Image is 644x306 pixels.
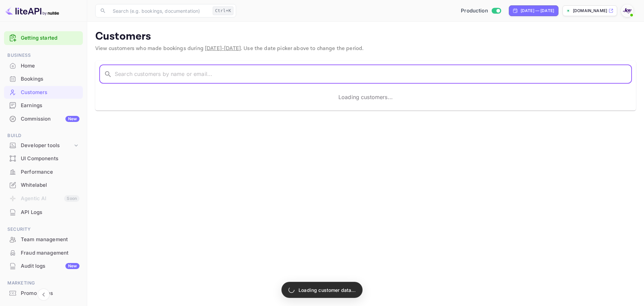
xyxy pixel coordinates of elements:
[4,179,83,191] a: Whitelabel
[21,75,79,83] div: Bookings
[21,155,79,163] div: UI Components
[4,226,83,233] span: Security
[4,73,83,86] div: Bookings
[4,287,83,299] a: Promo codes
[4,86,83,98] a: Customers
[4,166,83,178] a: Performance
[4,31,83,45] div: Getting started
[4,59,83,73] div: Home
[4,247,83,260] div: Fraud management
[38,289,50,301] button: Collapse navigation
[4,152,83,165] div: UI Components
[622,5,633,16] img: With Joy
[4,166,83,179] div: Performance
[4,247,83,259] a: Fraud management
[4,206,83,219] div: API Logs
[4,206,83,218] a: API Logs
[4,59,83,72] a: Home
[95,45,364,52] span: View customers who made bookings during . Use the date picker above to change the period.
[4,73,83,85] a: Bookings
[5,5,59,16] img: LiteAPI logo
[21,209,79,216] div: API Logs
[4,140,83,151] div: Developer tools
[4,132,83,139] span: Build
[4,279,83,287] span: Marketing
[21,181,79,189] div: Whitelabel
[4,86,83,99] div: Customers
[4,99,83,112] a: Earnings
[4,233,83,246] a: Team management
[4,260,83,272] a: Audit logsNew
[109,4,210,17] input: Search (e.g. bookings, documentation)
[21,249,79,257] div: Fraud management
[115,65,632,84] input: Search customers by name or email...
[21,236,79,244] div: Team management
[4,113,83,126] div: CommissionNew
[458,7,503,15] div: Switch to Sandbox mode
[21,168,79,176] div: Performance
[21,290,79,297] div: Promo codes
[21,62,79,70] div: Home
[213,6,233,15] div: Ctrl+K
[4,179,83,192] div: Whitelabel
[573,8,607,14] p: [DOMAIN_NAME]
[461,7,488,15] span: Production
[21,115,79,123] div: Commission
[21,34,79,42] a: Getting started
[338,93,393,101] p: Loading customers...
[65,263,79,269] div: New
[4,113,83,125] a: CommissionNew
[21,89,79,96] div: Customers
[21,262,79,270] div: Audit logs
[21,142,73,149] div: Developer tools
[4,287,83,300] div: Promo codes
[521,8,554,14] div: [DATE] — [DATE]
[65,116,79,122] div: New
[205,45,241,52] span: [DATE] - [DATE]
[21,102,79,110] div: Earnings
[299,287,356,294] p: Loading customer data...
[4,260,83,273] div: Audit logsNew
[4,152,83,165] a: UI Components
[95,30,636,43] p: Customers
[4,99,83,112] div: Earnings
[4,52,83,59] span: Business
